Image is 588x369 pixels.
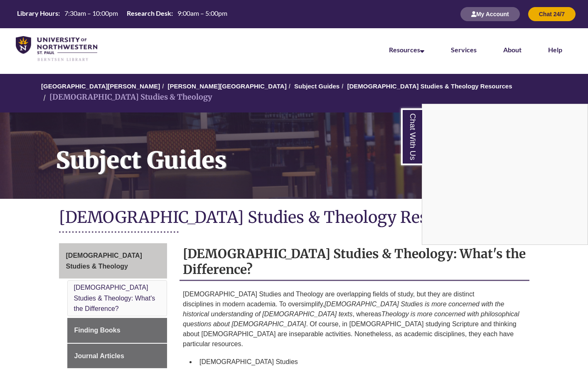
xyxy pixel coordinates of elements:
[422,104,588,244] iframe: Chat Widget
[422,104,588,245] div: Chat With Us
[16,36,97,62] img: UNWSP Library Logo
[451,46,477,54] a: Services
[401,108,422,165] a: Chat With Us
[548,46,562,54] a: Help
[503,46,522,54] a: About
[389,46,424,54] a: Resources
